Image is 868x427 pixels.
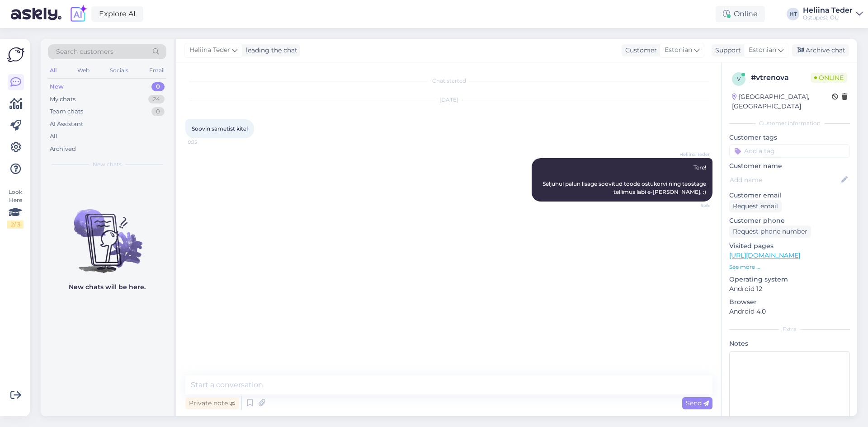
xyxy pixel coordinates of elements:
[108,65,130,76] div: Socials
[729,133,850,142] p: Customer tags
[737,75,741,82] span: v
[729,119,850,127] div: Customer information
[147,65,166,76] div: Email
[730,175,840,185] input: Add name
[811,73,847,83] span: Online
[50,107,83,116] div: Team chats
[729,275,850,284] p: Operating system
[729,161,850,171] p: Customer name
[7,188,24,229] div: Look Here
[185,397,239,409] div: Private note
[50,95,75,104] div: My chats
[665,45,692,55] span: Estonian
[803,7,863,21] a: Heliina TederOstupesa OÜ
[729,284,850,294] p: Android 12
[56,47,113,56] span: Search customers
[803,14,853,21] div: Ostupesa OÜ
[729,144,850,158] input: Add a tag
[712,46,741,55] div: Support
[188,139,222,145] span: 9:35
[622,46,657,55] div: Customer
[732,92,832,111] div: [GEOGRAPHIC_DATA], [GEOGRAPHIC_DATA]
[50,145,76,154] div: Archived
[803,7,853,14] div: Heliina Teder
[185,96,712,104] div: [DATE]
[41,193,174,274] img: No chats
[676,202,710,209] span: 9:35
[787,8,799,20] div: HT
[91,6,143,22] a: Explore AI
[716,6,765,22] div: Online
[729,297,850,307] p: Browser
[151,107,165,116] div: 0
[69,5,88,23] img: explore-ai
[50,132,57,141] div: All
[75,65,91,76] div: Web
[7,221,24,229] div: 2 / 3
[242,46,297,55] div: leading the chat
[50,120,83,129] div: AI Assistant
[729,191,850,200] p: Customer email
[151,82,165,91] div: 0
[676,151,710,158] span: Heliina Teder
[729,200,782,212] div: Request email
[93,160,122,169] span: New chats
[69,282,146,292] p: New chats will be here.
[729,251,800,259] a: [URL][DOMAIN_NAME]
[729,241,850,251] p: Visited pages
[48,65,58,76] div: All
[751,72,811,83] div: # vtrenova
[729,307,850,316] p: Android 4.0
[729,339,850,348] p: Notes
[729,263,850,271] p: See more ...
[749,45,776,55] span: Estonian
[50,82,64,91] div: New
[792,44,849,56] div: Archive chat
[7,46,24,63] img: Askly Logo
[729,216,850,225] p: Customer phone
[686,399,709,407] span: Send
[729,225,811,238] div: Request phone number
[729,325,850,333] div: Extra
[148,95,165,104] div: 24
[189,45,230,55] span: Heliina Teder
[185,77,712,85] div: Chat started
[192,125,248,132] span: Soovin sametist kitel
